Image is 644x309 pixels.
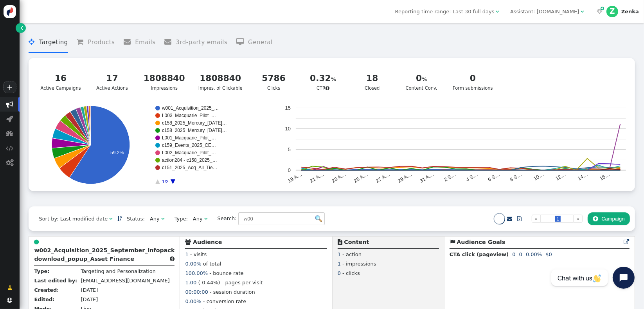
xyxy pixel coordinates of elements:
span:  [77,38,88,45]
div: 17 [94,72,130,85]
span:  [20,24,23,32]
span: - pages per visit [222,280,263,286]
span: - action [342,251,362,257]
span:  [185,239,191,245]
li: 3rd-party emails [164,32,227,53]
div: Impres. of Clickable [198,72,243,92]
a: « [532,215,541,223]
span: 0 [512,251,515,257]
span:  [581,9,584,14]
b: Last edited by: [34,278,77,284]
span:  [7,115,13,123]
span: 1 [338,261,341,267]
text: L001_Macquarie_Pilot_… [162,135,216,141]
span:  [6,145,14,152]
b: Audience [193,239,222,245]
div: Closed [354,72,390,92]
span: [DATE] [81,287,98,293]
div: CTR [305,72,341,92]
span: - session duration [210,289,255,295]
svg: A chart. [272,106,626,184]
text: c158_2025_Mercury_[DATE]… [162,128,227,133]
span: [EMAIL_ADDRESS][DOMAIN_NAME] [81,278,169,284]
a: 17Active Actions [90,68,135,96]
span: [DATE] [81,296,98,302]
img: logo-icon.svg [4,5,16,18]
b: Content [344,239,369,245]
a: 18Closed [350,68,394,96]
text: L002_Macquarie_Pilot_… [162,150,216,155]
div: 18 [354,72,390,85]
text: c159_Events_2025_CE… [162,143,216,148]
text: 10 [285,126,290,132]
span: 0 [519,251,522,257]
text: 1/2 [162,179,169,184]
div: 0.32 [305,72,341,85]
span:  [236,38,248,45]
b: w002_Acquisition_2025_September_infopack download_popup_Asset Finance [34,247,174,262]
text: L003_Macquarie_Pilot_… [162,113,216,118]
text: 16… [599,171,611,182]
text: 59.2% [110,150,124,155]
b: Type: [34,268,49,274]
span: - bounce rate [209,270,243,276]
div: 0 [453,72,493,85]
a: + [3,81,16,93]
span:  [507,216,512,221]
span: 100.00% [185,270,208,276]
span: Reporting time range: Last 30 full days [395,9,495,14]
a: 0.32CTR [300,68,345,96]
span: 0.00% [185,261,201,267]
span: Sorted in descending order [117,216,122,221]
div: 5786 [256,72,292,85]
span: $0 [545,251,552,257]
text: 5 [288,146,290,152]
span:  [326,86,329,90]
span: Search: [212,215,237,221]
span: Targeting and Personalization [81,268,156,274]
a:  [16,23,25,33]
a:  [2,281,17,295]
span:  [593,216,598,222]
div: Form submissions [453,72,493,92]
div: Zenka [621,9,639,15]
text: action284 - c158_2025_… [162,157,217,163]
text: 10… [532,171,545,182]
span:  [34,239,39,245]
text: c151_2025_Acq_All_Tie… [162,165,218,170]
div: Content Conv. [403,72,439,92]
a: 1808840Impressions [139,68,189,96]
b: CTA click (pageview) [450,251,509,257]
a: 1808840Impres. of Clickable [194,68,247,96]
svg: A chart. [34,106,270,184]
span: 1 [555,216,561,222]
span: 1 [185,251,188,257]
text: c158_2025_Mercury_[DATE]… [162,120,227,126]
div: Z [606,6,618,18]
span: (-0.44%) [198,280,220,286]
span:  [450,239,455,245]
span: of total [203,261,221,267]
span: - visits [190,251,207,257]
text: 12… [554,171,567,182]
span: Type: [169,215,188,223]
span:  [204,216,207,221]
div: Active Actions [94,72,130,92]
li: Targeting [29,32,68,53]
div: Any [193,215,203,223]
text: 14… [576,171,588,182]
b: Audience Goals [457,239,505,245]
span:  [338,239,342,245]
button: Campaign [588,212,630,226]
span:  [161,216,164,221]
span: 0.00% [526,251,542,257]
a:  [512,212,527,226]
a: » [574,215,583,223]
span:  [124,38,135,45]
span:  [6,159,14,166]
span: Status: [122,215,145,223]
span:  [517,216,522,221]
a: 0Content Conv. [399,68,444,96]
span:  [601,5,604,12]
